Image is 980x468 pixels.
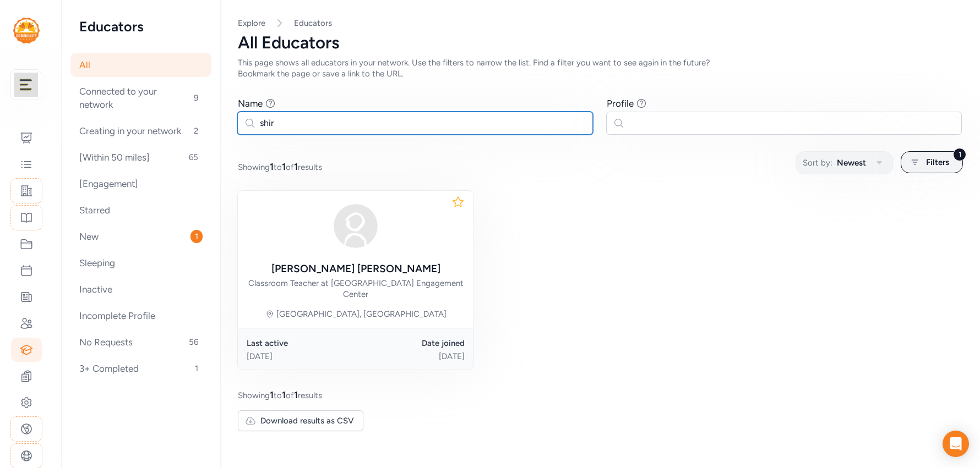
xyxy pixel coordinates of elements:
[70,198,211,222] div: Starred
[282,161,286,172] span: 1
[803,156,832,169] span: Sort by:
[70,304,211,328] div: Incomplete Profile
[70,53,211,77] div: All
[70,79,211,117] div: Connected to your network
[70,277,211,301] div: Inactive
[356,338,465,349] div: Date joined
[238,18,265,28] a: Explore
[294,18,332,29] a: Educators
[14,73,38,97] img: logo
[926,156,949,169] span: Filters
[282,389,286,400] span: 1
[190,362,203,375] span: 1
[238,18,962,29] nav: Breadcrumb
[837,156,866,169] span: Newest
[260,415,354,426] span: Download results as CSV
[294,161,298,172] span: 1
[238,410,363,431] button: Download results as CSV
[247,338,356,349] div: Last active
[356,351,465,362] div: [DATE]
[247,278,465,300] div: Classroom Teacher at [GEOGRAPHIC_DATA] Engagement Center
[189,91,203,104] span: 9
[238,388,322,401] span: Showing to of results
[70,330,211,354] div: No Requests
[271,261,440,277] div: [PERSON_NAME] [PERSON_NAME]
[184,335,203,349] span: 56
[238,160,322,173] span: Showing to of results
[70,172,211,196] div: [Engagement]
[943,431,969,457] div: Open Intercom Messenger
[70,356,211,381] div: 3+ Completed
[184,151,203,164] span: 65
[79,18,203,35] h2: Educators
[238,97,263,110] div: Name
[607,97,634,110] div: Profile
[70,119,211,143] div: Creating in your network
[238,33,962,53] div: All Educators
[70,251,211,275] div: Sleeping
[247,351,356,362] div: [DATE]
[238,57,731,79] div: This page shows all educators in your network. Use the filters to narrow the list. Find a filter ...
[190,230,203,243] span: 1
[329,200,382,252] img: avatar38fbb18c.svg
[189,124,203,137] span: 2
[70,224,211,249] div: New
[270,389,274,400] span: 1
[13,18,40,43] img: logo
[796,151,893,174] button: Sort by:Newest
[276,309,447,320] div: [GEOGRAPHIC_DATA], [GEOGRAPHIC_DATA]
[70,145,211,169] div: [Within 50 miles]
[953,148,966,161] div: 1
[294,389,298,400] span: 1
[270,161,274,172] span: 1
